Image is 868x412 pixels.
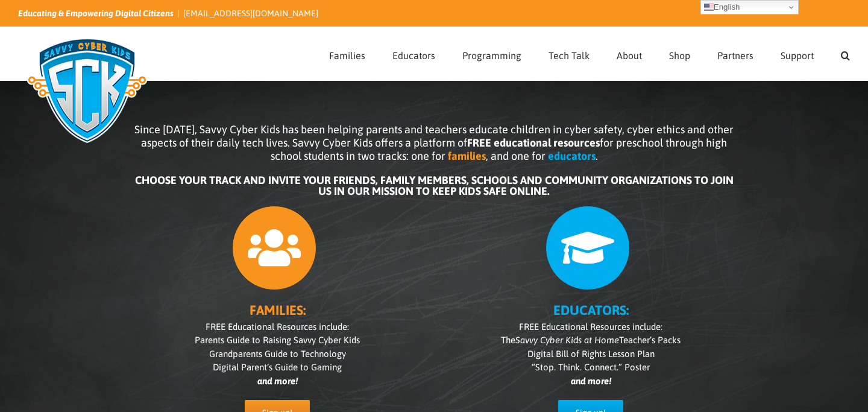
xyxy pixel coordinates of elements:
[669,51,690,60] span: Shop
[329,27,850,80] nav: Main Menu
[553,302,629,318] b: EDUCATORS:
[501,335,681,345] span: The Teacher’s Packs
[617,27,642,80] a: About
[781,51,814,60] span: Support
[549,51,590,60] span: Tech Talk
[532,362,650,372] span: “Stop. Think. Connect.” Poster
[183,8,318,18] a: [EMAIL_ADDRESS][DOMAIN_NAME]
[329,51,365,60] span: Families
[209,349,346,359] span: Grandparents Guide to Technology
[257,376,298,386] i: and more!
[392,27,435,80] a: Educators
[704,2,714,12] img: en
[617,51,642,60] span: About
[841,27,850,80] a: Search
[392,51,435,60] span: Educators
[134,123,734,162] span: Since [DATE], Savvy Cyber Kids has been helping parents and teachers educate children in cyber sa...
[549,27,590,80] a: Tech Talk
[448,150,486,162] b: families
[467,136,600,149] b: FREE educational resources
[329,27,365,80] a: Families
[195,335,360,345] span: Parents Guide to Raising Savvy Cyber Kids
[486,150,546,162] span: , and one for
[781,27,814,80] a: Support
[717,27,753,80] a: Partners
[519,322,662,332] span: FREE Educational Resources include:
[717,51,753,60] span: Partners
[250,302,306,318] b: FAMILIES:
[18,30,156,151] img: Savvy Cyber Kids Logo
[596,150,598,162] span: .
[213,362,342,372] span: Digital Parent’s Guide to Gaming
[527,349,655,359] span: Digital Bill of Rights Lesson Plan
[206,322,349,332] span: FREE Educational Resources include:
[571,376,611,386] i: and more!
[548,150,596,162] b: educators
[669,27,690,80] a: Shop
[135,174,734,197] b: CHOOSE YOUR TRACK AND INVITE YOUR FRIENDS, FAMILY MEMBERS, SCHOOLS AND COMMUNITY ORGANIZATIONS TO...
[462,27,521,80] a: Programming
[462,51,521,60] span: Programming
[18,8,174,18] i: Educating & Empowering Digital Citizens
[515,335,619,345] i: Savvy Cyber Kids at Home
